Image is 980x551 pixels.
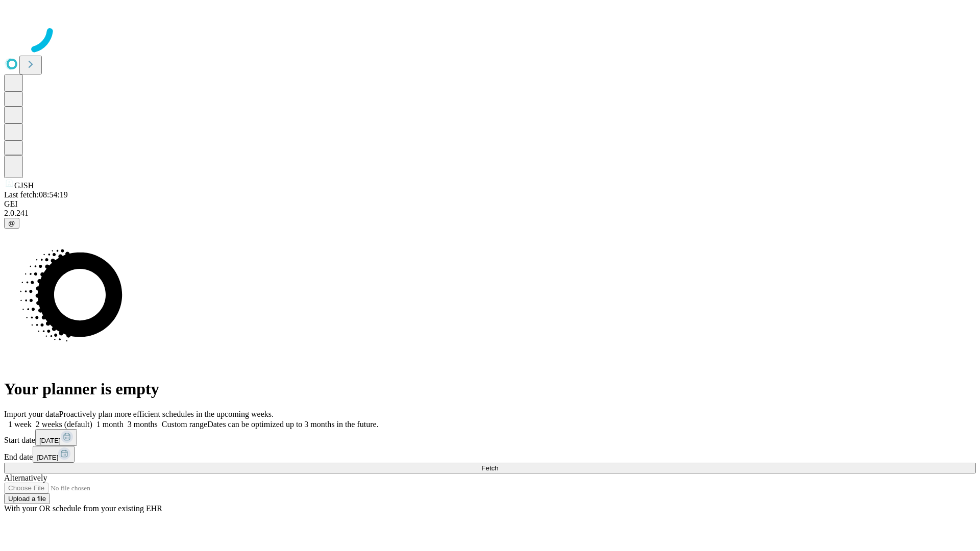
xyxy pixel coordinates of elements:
[35,429,77,446] button: [DATE]
[36,420,92,429] span: 2 weeks (default)
[4,429,976,446] div: Start date
[207,420,378,429] span: Dates can be optimized up to 3 months in the future.
[4,446,976,463] div: End date
[8,219,15,227] span: @
[4,410,59,418] span: Import your data
[162,420,207,429] span: Custom range
[96,420,124,429] span: 1 month
[8,420,32,429] span: 1 week
[4,199,976,209] div: GEI
[39,437,61,444] span: [DATE]
[37,454,58,461] span: [DATE]
[4,473,47,482] span: Alternatively
[128,420,158,429] span: 3 months
[4,190,68,199] span: Last fetch: 08:54:19
[4,218,19,229] button: @
[59,410,274,418] span: Proactively plan more efficient schedules in the upcoming weeks.
[4,463,976,473] button: Fetch
[4,380,976,398] h1: Your planner is empty
[481,464,498,472] span: Fetch
[4,493,50,504] button: Upload a file
[4,209,976,218] div: 2.0.241
[4,504,162,513] span: With your OR schedule from your existing EHR
[14,181,34,190] span: GJSH
[33,446,75,463] button: [DATE]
